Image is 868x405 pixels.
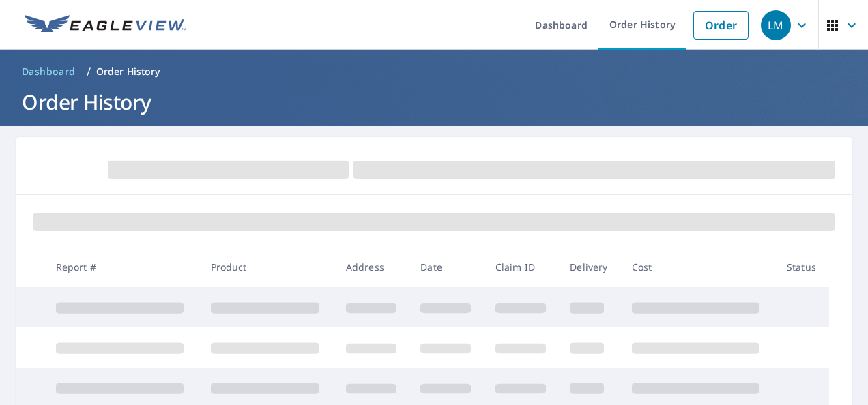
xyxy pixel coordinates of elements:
th: Date [409,247,484,287]
th: Claim ID [484,247,559,287]
th: Address [335,247,409,287]
p: Order History [96,65,160,78]
a: Order [693,11,749,40]
th: Product [200,247,335,287]
th: Cost [621,247,776,287]
img: EV Logo [25,15,186,35]
nav: breadcrumb [16,61,852,82]
span: Dashboard [22,65,76,78]
h1: Order History [16,88,852,116]
li: / [87,63,91,80]
div: LM [761,10,791,40]
th: Status [776,247,829,287]
a: Dashboard [16,61,81,82]
th: Report # [45,247,200,287]
th: Delivery [559,247,620,287]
